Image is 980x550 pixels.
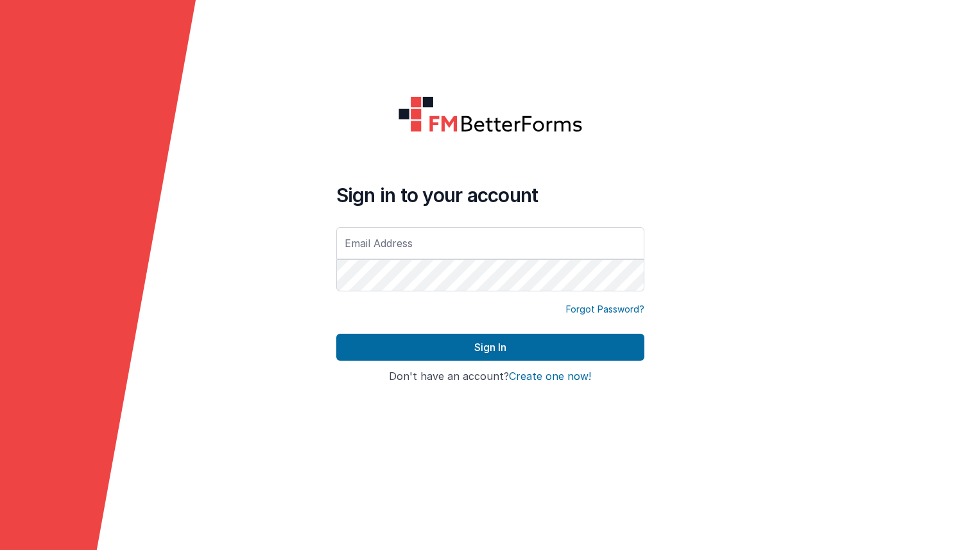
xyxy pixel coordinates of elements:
a: Forgot Password? [566,303,644,316]
h4: Sign in to your account [336,184,644,207]
input: Email Address [336,227,644,259]
button: Create one now! [509,371,591,382]
h4: Don't have an account? [336,371,644,382]
button: Sign In [336,334,644,361]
